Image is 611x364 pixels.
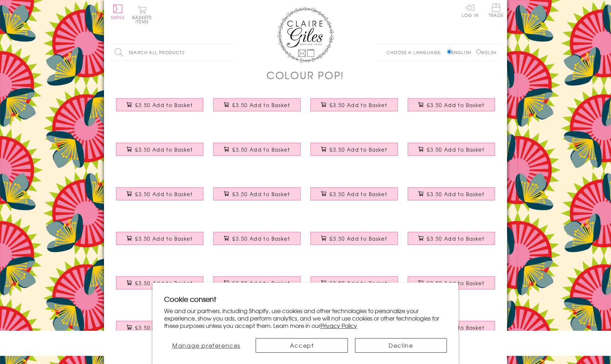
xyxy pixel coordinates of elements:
[330,101,387,108] span: £3.50 Add to Basket
[172,341,240,350] span: Manage preferences
[408,276,495,289] button: £3.50 Add to Basket
[208,227,305,257] a: Birthday Card, Wife Pink Stars, Happy Birthday Wife, text foiled in shiny gold £3.50 Add to Basket
[116,187,204,200] button: £3.50 Add to Basket
[305,271,403,301] a: Birthday Card, Mummy Pink Stars, Happy Birthday Mummy, text foiled in shiny gold £3.50 Add to Basket
[208,137,305,168] a: Birthday Card, Paper Planes, Happy Birthday, text foiled in shiny gold £3.50 Add to Basket
[232,190,290,198] span: £3.50 Add to Basket
[111,14,125,20] span: Menu
[111,5,125,19] button: Menu
[232,146,290,153] span: £3.50 Add to Basket
[427,280,484,287] span: £3.50 Add to Basket
[116,98,204,111] button: £3.50 Add to Basket
[408,232,495,245] button: £3.50 Add to Basket
[355,338,447,353] button: Decline
[116,232,204,245] button: £3.50 Add to Basket
[330,190,387,198] span: £3.50 Add to Basket
[476,49,481,54] input: Welsh
[427,190,484,198] span: £3.50 Add to Basket
[427,235,484,242] span: £3.50 Add to Basket
[447,49,475,55] label: English
[330,235,387,242] span: £3.50 Add to Basket
[111,93,208,123] a: Birthday Card, Colour Bolt, Happy Birthday, text foiled in shiny gold £3.50 Add to Basket
[132,6,152,24] button: Basket0 items
[267,68,344,82] h1: Colour POP!
[116,143,204,156] button: £3.50 Add to Basket
[403,227,500,257] a: Birthday Card, Mum Pink Flowers, Happy Birthday Mum, text foiled in shiny gold £3.50 Add to Basket
[116,276,204,289] button: £3.50 Add to Basket
[228,45,235,60] input: Search
[111,316,208,346] a: Birthday Card, Son Footballers, Happy Birthday Son, text foiled in shiny gold £3.50 Add to Basket
[408,98,495,111] button: £3.50 Add to Basket
[232,280,290,287] span: £3.50 Add to Basket
[232,101,290,108] span: £3.50 Add to Basket
[164,294,447,304] h2: Cookie consent
[489,4,504,17] span: Trade
[164,307,447,329] p: We and our partners, including Shopify, use cookies and other technologies to personalize your ex...
[277,7,334,63] img: Claire Giles Greetings Cards
[208,182,305,212] a: Birthday Card, Stars, Happy Birthday, text foiled in shiny gold £3.50 Add to Basket
[305,93,403,123] a: Birthday Card, Blue Stars, Happy Birthday, text foiled in shiny gold £3.50 Add to Basket
[213,98,301,111] button: £3.50 Add to Basket
[232,235,290,242] span: £3.50 Add to Basket
[476,49,496,55] label: Welsh
[427,101,484,108] span: £3.50 Add to Basket
[111,45,235,60] input: Search all products
[213,232,301,245] button: £3.50 Add to Basket
[135,146,193,153] span: £3.50 Add to Basket
[462,4,479,17] a: Log In
[305,227,403,257] a: Birthday Card, Dad Paper Planes, Happy Birthday Dad, text foiled in shiny gold £3.50 Add to Basket
[208,271,305,301] a: Birthday Card, Daddy Blue Stars, Happy Birthday Daddy, text foiled in shiny gold £3.50 Add to Basket
[213,276,301,289] button: £3.50 Add to Basket
[447,49,452,54] input: English
[386,49,446,55] p: Choose a language:
[310,98,398,111] button: £3.50 Add to Basket
[305,182,403,212] a: Birthday Card, Pink Shapes, Happy Birthday, text foiled in shiny gold £3.50 Add to Basket
[330,280,387,287] span: £3.50 Add to Basket
[135,101,193,108] span: £3.50 Add to Basket
[330,146,387,153] span: £3.50 Add to Basket
[310,143,398,156] button: £3.50 Add to Basket
[135,190,193,198] span: £3.50 Add to Basket
[116,321,204,334] button: £3.50 Add to Basket
[489,4,504,19] a: Trade
[111,227,208,257] a: Birthday Card, Husband Yellow Chevrons, text foiled in shiny gold £3.50 Add to Basket
[310,276,398,289] button: £3.50 Add to Basket
[164,338,249,353] button: Manage preferences
[135,235,193,242] span: £3.50 Add to Basket
[135,324,193,331] span: £3.50 Add to Basket
[111,271,208,301] a: Birthday Card, Mam Colourful Dots, Happy Birthday Mam, text foiled in shiny gold £3.50 Add to Basket
[320,321,357,330] a: Privacy Policy
[111,137,208,168] a: Birthday Card, Colour Diamonds, Happy Birthday, text foiled in shiny gold £3.50 Add to Basket
[408,187,495,200] button: £3.50 Add to Basket
[310,187,398,200] button: £3.50 Add to Basket
[305,137,403,168] a: Birthday Card, Dots, Happy Birthday, text foiled in shiny gold £3.50 Add to Basket
[408,143,495,156] button: £3.50 Add to Basket
[427,146,484,153] span: £3.50 Add to Basket
[135,14,152,25] span: 0 items
[208,93,305,123] a: Birthday Card, Leaves, Happy Birthday, text foiled in shiny gold £3.50 Add to Basket
[403,271,500,301] a: Birthday Card, Star Boyfriend, text foiled in shiny gold £3.50 Add to Basket
[213,187,301,200] button: £3.50 Add to Basket
[135,280,193,287] span: £3.50 Add to Basket
[310,232,398,245] button: £3.50 Add to Basket
[213,143,301,156] button: £3.50 Add to Basket
[111,182,208,212] a: Birthday Card, Dark Pink Stars, Happy Birthday, text foiled in shiny gold £3.50 Add to Basket
[403,137,500,168] a: Birthday Card, Colour Stars, Happy Birthday, text foiled in shiny gold £3.50 Add to Basket
[256,338,348,353] button: Accept
[403,93,500,123] a: Birthday Card, Pink Stars, Happy Birthday, text foiled in shiny gold £3.50 Add to Basket
[403,182,500,212] a: Birthday Card, Flowers, Happy Birthday, text foiled in shiny gold £3.50 Add to Basket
